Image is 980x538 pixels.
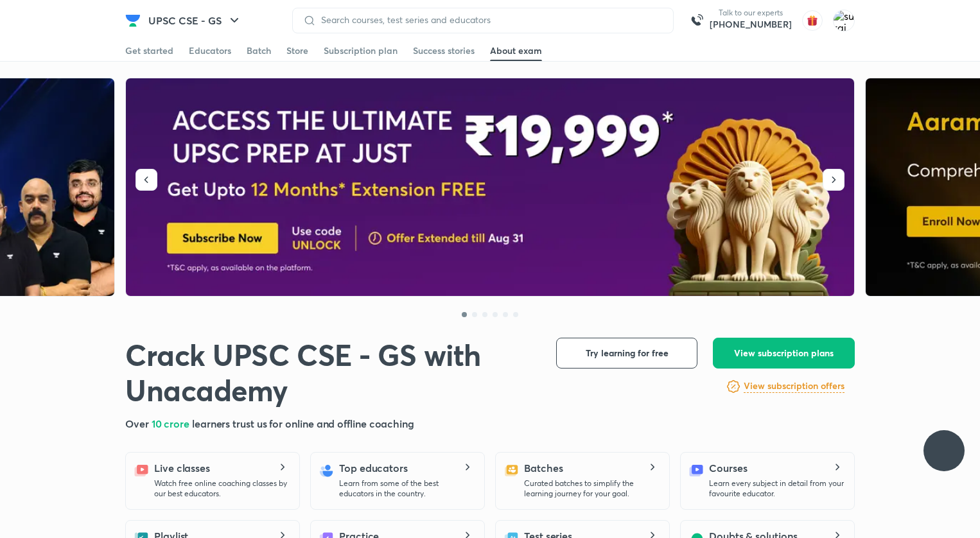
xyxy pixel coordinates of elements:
p: Watch free online coaching classes by our best educators. [154,478,289,499]
img: suraj Verma [833,10,855,31]
a: Educators [189,40,231,61]
button: View subscription plans [713,338,855,369]
div: Subscription plan [324,44,398,57]
h6: View subscription offers [744,379,844,393]
div: Batch [247,44,271,57]
a: Batch [247,40,271,61]
p: Learn from some of the best educators in the country. [339,478,474,499]
h5: Courses [709,460,747,476]
button: Try learning for free [556,338,697,369]
h5: Live classes [154,460,210,476]
a: Subscription plan [324,40,398,61]
div: Educators [189,44,231,57]
div: About exam [490,44,542,57]
div: Store [286,44,308,57]
img: Company Logo [125,13,141,28]
h5: Batches [524,460,563,476]
a: About exam [490,40,542,61]
span: Try learning for free [586,347,669,360]
p: Curated batches to simplify the learning journey for your goal. [524,478,659,499]
p: Talk to our experts [710,8,792,18]
a: Store [286,40,308,61]
img: ttu [936,443,952,458]
input: Search courses, test series and educators [316,15,663,25]
span: 10 crore [152,417,192,430]
a: Success stories [413,40,475,61]
img: avatar [802,10,823,31]
div: Success stories [413,44,475,57]
a: [PHONE_NUMBER] [710,18,792,31]
div: Get started [125,44,173,57]
h5: Top educators [339,460,408,476]
a: View subscription offers [744,379,844,394]
span: Over [125,417,152,430]
h1: Crack UPSC CSE - GS with Unacademy [125,338,536,408]
span: learners trust us for online and offline coaching [192,417,414,430]
button: UPSC CSE - GS [141,8,250,33]
a: Get started [125,40,173,61]
p: Learn every subject in detail from your favourite educator. [709,478,844,499]
span: View subscription plans [734,347,834,360]
img: call-us [684,8,710,33]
